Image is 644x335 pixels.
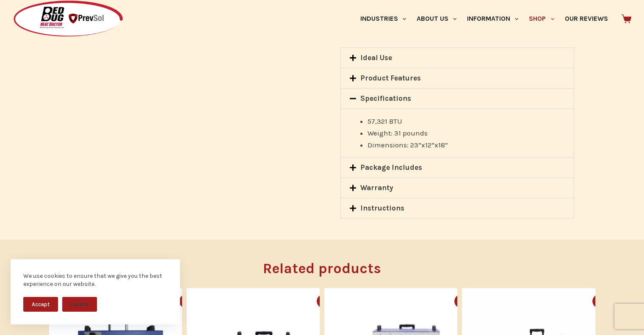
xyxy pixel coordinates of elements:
a: Package Includes [360,163,422,172]
button: Quick view toggle [317,294,330,308]
div: Specifications [341,89,573,108]
span: Dimensions: 23”x12”x18” [368,141,448,149]
a: Ideal Use [360,53,392,62]
div: Package Includes [341,158,573,177]
div: Instructions [341,198,573,218]
a: Specifications [360,94,411,102]
div: Specifications [341,108,573,157]
h2: Related products [49,258,595,280]
button: Quick view toggle [592,294,606,308]
a: Warranty [360,183,393,192]
div: Product Features [341,68,573,88]
div: Warranty [341,178,573,198]
h2: Details [340,24,574,39]
a: Instructions [360,204,404,212]
a: Product Features [360,74,421,82]
span: 57,321 BTU [368,117,402,125]
button: Quick view toggle [454,294,468,308]
div: We use cookies to ensure that we give you the best experience on our website. [23,272,167,288]
button: Open LiveChat chat widget [7,3,32,29]
button: Decline [62,297,97,312]
button: Accept [23,297,58,312]
span: Weight: 31 pounds [368,129,428,137]
div: Ideal Use [341,48,573,68]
